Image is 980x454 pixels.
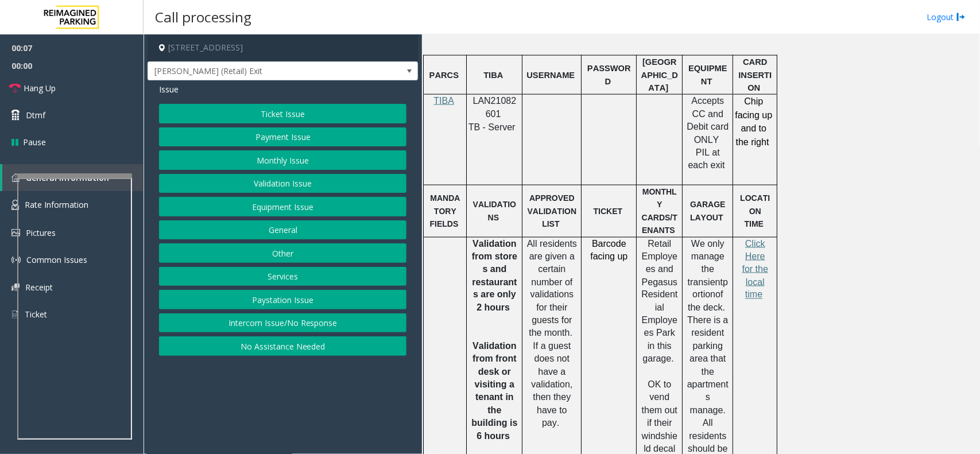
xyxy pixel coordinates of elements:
[159,83,179,95] span: Issue
[471,342,517,441] span: alidation from front desk or visiting a tenant in the building is 6 hours
[149,3,257,31] h3: Call processing
[11,284,20,291] img: 'icon'
[159,290,406,309] button: Paystation Issue
[433,96,454,106] span: TIBA
[641,57,678,92] span: [GEOGRAPHIC_DATA]
[26,172,109,183] span: General Information
[473,200,516,222] span: VALIDATIONS
[148,34,418,61] h4: [STREET_ADDRESS]
[738,57,772,92] span: CARD INSERTION
[429,193,460,228] span: MANDATORY FIELDS
[148,62,363,80] span: [PERSON_NAME] (Retail) Exit
[472,239,517,313] span: Validation from stores and restaurants are only 2 hours
[692,277,728,300] span: portion
[927,11,966,23] a: Logout
[11,229,20,236] img: 'icon'
[528,193,577,228] span: APPROVED VALIDATION LIST
[688,290,725,312] span: of the deck.
[11,309,19,320] img: 'icon'
[642,187,677,235] span: MONTHLY CARDS/TENANTS
[735,96,772,146] span: Chip facing up and to the right
[527,239,577,428] span: All residents are given a certain number of validations for their guests for the month. If a gues...
[159,243,406,263] button: Other
[23,136,46,148] span: Pause
[159,104,406,123] button: Ticket Issue
[11,173,20,182] img: 'icon'
[594,207,623,216] span: TICKET
[587,64,631,86] span: PASSWORD
[159,197,406,216] button: Equipment Issue
[159,336,406,356] button: No Assistance Needed
[742,239,768,300] a: Click Here for the local time
[159,267,406,286] button: Services
[468,122,516,132] span: TB - Server
[688,239,725,287] span: We only manage the transient
[690,200,725,222] span: GARAGE LAYOUT
[159,174,406,193] button: Validation Issue
[687,96,729,144] span: Accepts CC and Debit card ONLY
[11,255,21,265] img: 'icon'
[24,82,56,94] span: Hang Up
[2,164,144,191] a: General Information
[473,96,517,118] span: LAN21082601
[11,200,19,210] img: 'icon'
[472,342,479,351] span: V
[483,71,503,80] span: TIBA
[526,71,575,80] span: USERNAME
[159,313,406,333] button: Intercom Issue/No Response
[688,64,727,86] span: EQUIPMENT
[433,96,454,106] a: TIBA
[688,148,725,170] span: PIL at each exit
[740,193,770,228] span: LOCATION TIME
[956,11,966,23] img: logout
[26,109,45,121] span: Dtmf
[429,71,459,80] span: PARCS
[742,239,768,300] span: Click Here for the local time
[159,127,406,147] button: Payment Issue
[671,354,673,364] span: .
[159,220,406,240] button: General
[159,150,406,170] button: Monthly Issue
